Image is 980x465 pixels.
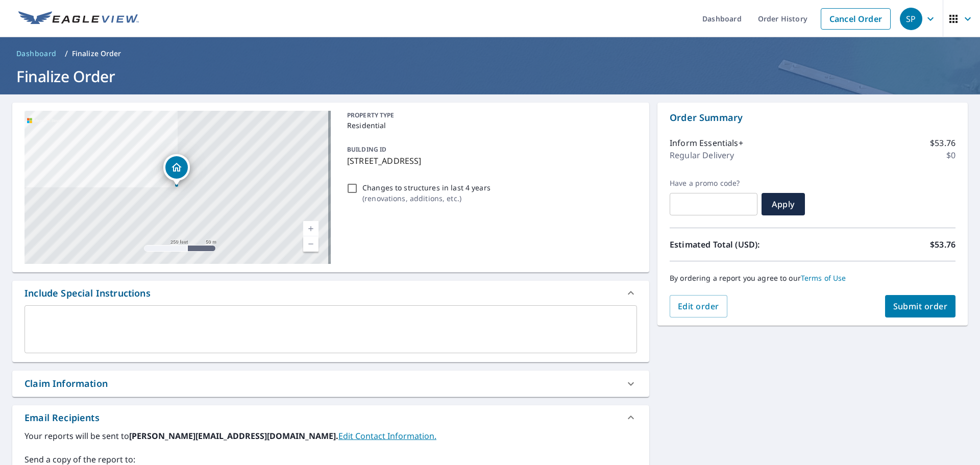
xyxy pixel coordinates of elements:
[347,111,633,120] p: PROPERTY TYPE
[12,371,649,397] div: Claim Information
[303,221,318,236] a: Current Level 17, Zoom In
[946,149,955,161] p: $0
[362,182,491,193] p: Changes to structures in last 4 years
[347,120,633,131] p: Residential
[670,238,813,251] p: Estimated Total (USD):
[12,66,968,87] h1: Finalize Order
[900,8,922,30] div: SP
[670,179,757,188] label: Have a promo code?
[65,47,68,60] li: /
[303,236,318,252] a: Current Level 17, Zoom Out
[12,45,968,62] nav: breadcrumb
[930,137,955,149] p: $53.76
[670,274,955,283] p: By ordering a report you agree to our
[347,155,633,167] p: [STREET_ADDRESS]
[16,48,57,59] span: Dashboard
[347,145,386,154] p: BUILDING ID
[24,411,100,425] div: Email Recipients
[678,301,719,312] span: Edit order
[18,11,139,27] img: EV Logo
[670,111,955,125] p: Order Summary
[885,295,956,317] button: Submit order
[821,8,891,30] a: Cancel Order
[72,48,121,59] p: Finalize Order
[24,430,637,442] label: Your reports will be sent to
[12,405,649,430] div: Email Recipients
[24,286,151,300] div: Include Special Instructions
[362,193,491,204] p: ( renovations, additions, etc. )
[129,430,338,442] b: [PERSON_NAME][EMAIL_ADDRESS][DOMAIN_NAME].
[163,154,190,186] div: Dropped pin, building 1, Residential property, 1470 Park Blvd Camden, NJ 08103
[338,430,436,442] a: EditContactInfo
[801,273,846,283] a: Terms of Use
[12,45,61,62] a: Dashboard
[762,193,805,215] button: Apply
[770,199,797,210] span: Apply
[930,238,955,251] p: $53.76
[670,137,743,149] p: Inform Essentials+
[670,149,734,161] p: Regular Delivery
[24,377,108,390] div: Claim Information
[12,281,649,305] div: Include Special Instructions
[670,295,727,317] button: Edit order
[893,301,948,312] span: Submit order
